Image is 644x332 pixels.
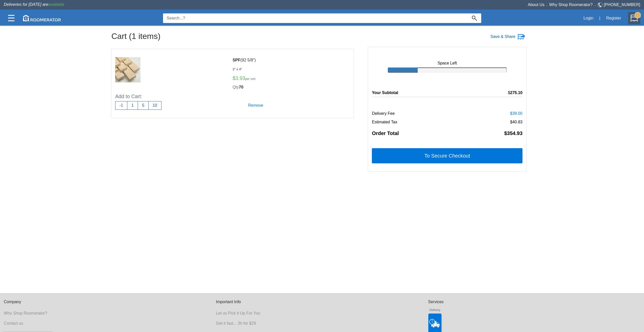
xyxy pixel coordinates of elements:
[4,300,216,304] h6: Company
[4,311,47,315] a: Why Shop Roomerator?
[48,2,64,7] span: available
[581,13,596,24] button: Login
[472,16,477,21] img: Search_Icon.svg
[549,3,593,7] a: Why Shop Roomerator?
[510,91,522,95] b: 275.10
[490,34,515,40] label: Save & Share
[233,57,339,65] label: 92 5/8"
[388,55,506,65] h6: Space Left
[239,85,244,89] b: 70
[216,321,256,325] a: Get it fast... 3h for $29
[233,75,339,83] h5: 3.93
[517,33,525,41] img: Save Cart Image
[510,120,522,124] label: $40.83
[216,311,260,315] a: Let us Pick it Up For You
[111,32,318,41] h2: Cart (1 items)
[372,99,522,116] h6: Delivery Fee
[504,130,522,136] b: $354.93
[372,130,399,136] b: Order Total
[510,111,522,116] label: $39.00
[630,14,638,22] img: Cart.svg
[216,300,428,304] h6: Important Info
[254,57,256,63] label: )
[245,77,255,81] label: per unit
[604,3,640,7] a: [PHONE_NUMBER]
[372,118,522,126] h6: Estimated Tax
[593,4,597,7] span: •
[23,15,61,21] img: roomerator-logo.svg
[372,148,522,163] button: To Secure Checkout
[233,85,239,89] span: Qty
[428,300,640,304] h6: Services
[545,4,549,7] span: •
[240,57,242,63] label: (
[596,13,603,24] div: |
[8,15,14,21] img: Categories.svg
[115,101,162,110] div: Purchase number
[4,2,64,7] span: Deliveries for [DATE] are
[603,13,624,24] button: Register
[233,58,240,62] b: SPF
[127,101,138,110] button: 1
[163,13,468,23] input: Search...?
[233,67,339,73] h6: 2" x 4"
[508,91,522,95] label: $
[115,94,350,99] h5: Add to Cart:
[528,3,545,7] a: About Us
[4,321,23,325] a: Contact us
[244,101,268,110] h5: Remove
[372,91,398,95] b: Your Subtotal
[138,101,149,110] button: 5
[115,101,127,110] button: -1
[233,75,235,81] label: $
[635,12,641,18] strong: 1
[597,2,604,8] img: Telephone.svg
[428,306,441,312] h6: Delivery
[148,101,162,110] button: 10
[115,57,140,82] img: 11100240_sm.jpg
